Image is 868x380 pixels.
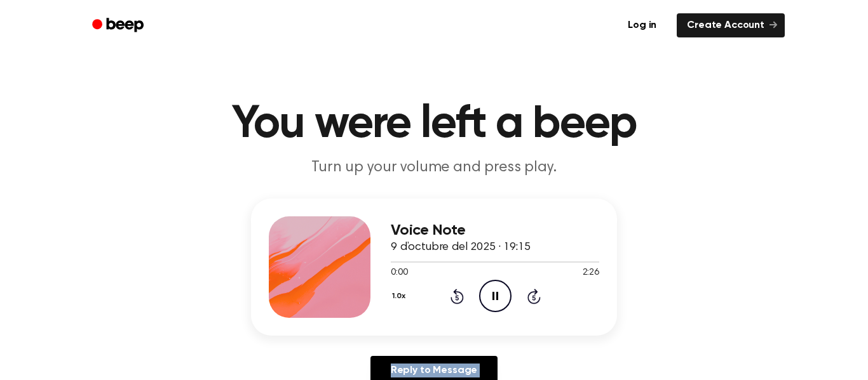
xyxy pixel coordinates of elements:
[391,266,407,280] span: 0:00
[83,13,155,38] a: Beep
[615,11,669,40] a: Log in
[391,242,531,253] span: 9 d’octubre del 2025 · 19:15
[391,222,599,239] h3: Voice Note
[677,13,785,37] a: Create Account
[190,157,678,178] p: Turn up your volume and press play.
[391,285,410,307] button: 1.0x
[583,266,599,280] span: 2:26
[109,102,759,147] h1: You were left a beep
